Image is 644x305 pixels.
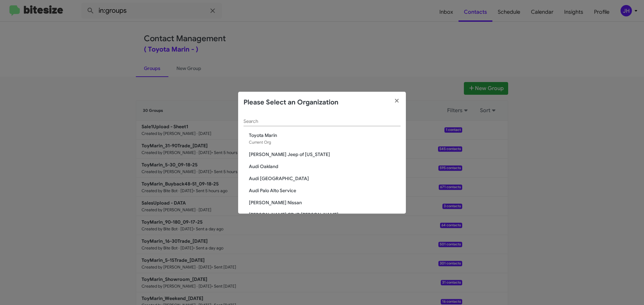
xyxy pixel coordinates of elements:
span: [PERSON_NAME] Jeep of [US_STATE] [249,151,400,158]
span: [PERSON_NAME] CDJR [PERSON_NAME] [249,211,400,218]
span: Audi [GEOGRAPHIC_DATA] [249,175,400,182]
span: Audi Palo Alto Service [249,187,400,194]
span: Toyota Marin [249,132,400,139]
h2: Please Select an Organization [244,97,338,108]
span: [PERSON_NAME] Nissan [249,199,400,206]
span: Current Org [249,140,271,145]
span: Audi Oakland [249,163,400,170]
